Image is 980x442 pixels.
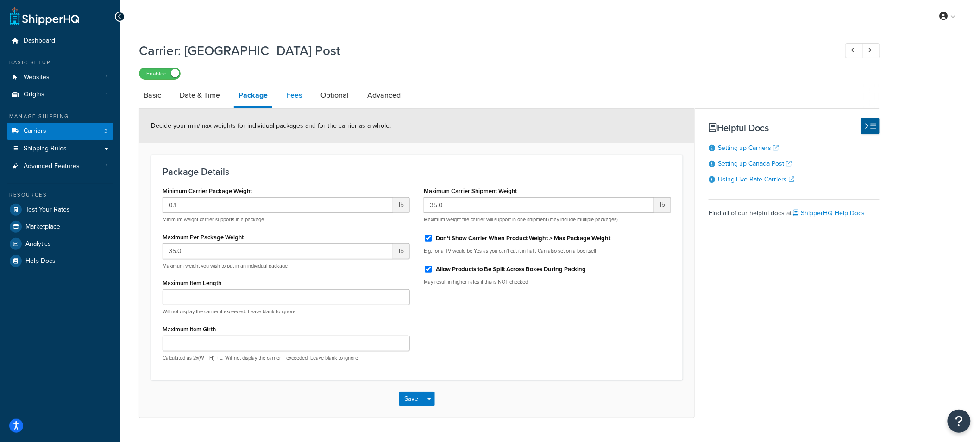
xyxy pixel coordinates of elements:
[163,280,221,286] label: Maximum Item Length
[718,159,792,168] a: Setting up Canada Post
[163,216,410,223] p: Minimum weight carrier supports in a package
[7,86,113,103] li: Origins
[861,118,880,134] button: Hide Help Docs
[151,121,391,131] span: Decide your min/max weights for individual packages and for the carrier as a whole.
[7,191,113,199] div: Resources
[424,279,671,286] p: May result in higher rates if this is NOT checked
[7,158,113,175] a: Advanced Features1
[163,167,671,177] h3: Package Details
[845,43,863,58] a: Previous Record
[948,410,971,433] button: Open Resource Center
[175,84,225,106] a: Date & Time
[106,74,107,81] span: 1
[7,32,113,50] a: Dashboard
[7,123,113,140] a: Carriers3
[7,236,113,252] a: Analytics
[424,248,671,255] p: E.g. for a TV would be Yes as you can't cut it in half. Can also set on a box itself
[7,112,113,120] div: Manage Shipping
[24,162,80,170] span: Advanced Features
[424,216,671,223] p: Maximum weight the carrier will support in one shipment (may include multiple packages)
[862,43,880,58] a: Next Record
[106,162,107,170] span: 1
[7,158,113,175] li: Advanced Features
[399,392,424,406] button: Save
[24,127,46,135] span: Carriers
[709,123,880,133] h3: Helpful Docs
[7,123,113,140] li: Carriers
[163,326,216,333] label: Maximum Item Girth
[7,253,113,269] a: Help Docs
[7,69,113,86] li: Websites
[106,91,107,99] span: 1
[654,197,671,213] span: lb
[436,265,586,274] label: Allow Products to Be Split Across Boxes During Packing
[163,187,252,194] label: Minimum Carrier Package Weight
[163,355,410,361] p: Calculated as 2x(W + H) + L. Will not display the carrier if exceeded. Leave blank to ignore
[393,243,410,259] span: lb
[7,218,113,235] a: Marketplace
[25,206,70,214] span: Test Your Rates
[163,234,244,241] label: Maximum Per Package Weight
[393,197,410,213] span: lb
[139,84,166,106] a: Basic
[363,84,405,106] a: Advanced
[718,174,795,184] a: Using Live Rate Carriers
[25,223,60,231] span: Marketplace
[24,91,44,99] span: Origins
[25,257,56,265] span: Help Docs
[316,84,353,106] a: Optional
[7,69,113,86] a: Websites1
[139,68,180,79] label: Enabled
[163,262,410,269] p: Maximum weight you wish to put in an individual package
[139,42,828,60] h1: Carrier: [GEOGRAPHIC_DATA] Post
[24,145,67,153] span: Shipping Rules
[793,208,865,218] a: ShipperHQ Help Docs
[718,143,779,153] a: Setting up Carriers
[104,127,107,135] span: 3
[436,234,610,243] label: Don't Show Carrier When Product Weight > Max Package Weight
[424,187,517,194] label: Maximum Carrier Shipment Weight
[709,199,880,220] div: Find all of our helpful docs at:
[163,308,410,315] p: Will not display the carrier if exceeded. Leave blank to ignore
[282,84,307,106] a: Fees
[7,140,113,157] a: Shipping Rules
[234,84,272,108] a: Package
[7,201,113,218] a: Test Your Rates
[7,59,113,67] div: Basic Setup
[25,240,51,248] span: Analytics
[24,37,55,45] span: Dashboard
[24,74,50,81] span: Websites
[7,86,113,103] a: Origins1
